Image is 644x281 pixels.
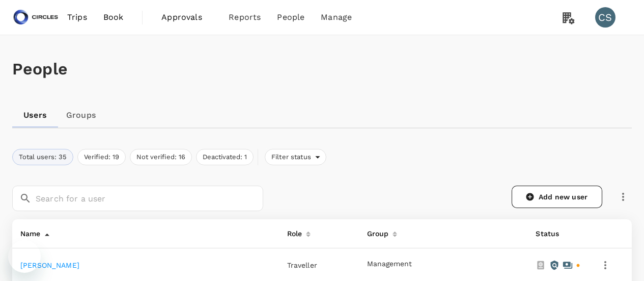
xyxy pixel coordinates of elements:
a: [PERSON_NAME] [20,261,79,269]
span: Trips [67,11,87,23]
span: Reports [229,11,261,23]
h1: People [12,60,632,79]
div: Name [16,223,41,240]
img: Circles [12,6,59,29]
span: Book [103,11,124,23]
button: Deactivated: 1 [196,149,254,165]
div: Role [283,223,302,240]
a: Groups [58,103,104,127]
input: Search for a user [36,186,263,211]
div: Group [363,223,389,240]
button: Management [367,260,412,268]
a: Users [12,103,58,127]
span: Approvals [161,11,212,23]
div: Filter status [265,149,326,165]
iframe: Button to launch messaging window [8,240,41,273]
button: Verified: 19 [77,149,126,165]
span: Filter status [265,152,315,162]
th: Status [527,219,589,248]
span: People [277,11,304,23]
div: CS [595,7,615,28]
button: Total users: 35 [12,149,73,165]
button: Not verified: 16 [130,149,192,165]
a: Add new user [512,186,602,208]
span: Traveller [287,261,317,269]
span: Manage [321,11,352,23]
